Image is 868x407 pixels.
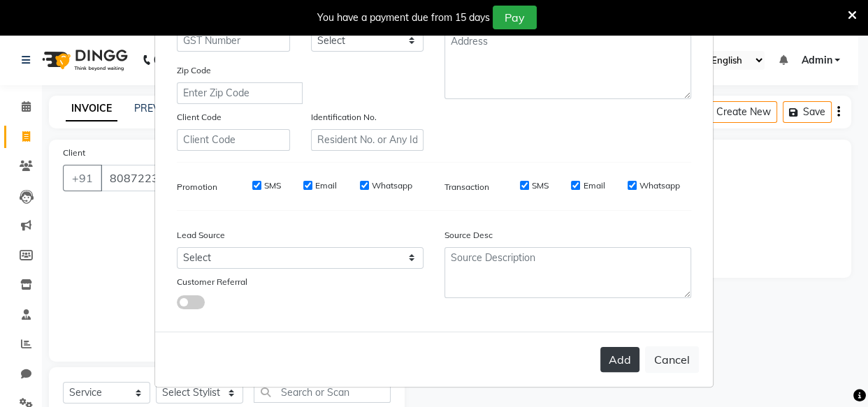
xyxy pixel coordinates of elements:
input: Enter Zip Code [177,82,303,104]
label: Identification No. [311,111,377,124]
label: Client Code [177,111,222,124]
input: Resident No. or Any Id [311,129,424,151]
input: GST Number [177,30,290,52]
button: Pay [493,6,537,29]
input: Client Code [177,129,290,151]
label: SMS [532,179,549,192]
label: Lead Source [177,229,225,242]
label: Customer Referral [177,276,247,288]
label: Email [315,179,337,192]
div: You have a payment due from 15 days [317,10,490,25]
label: Source Desc [444,229,493,242]
button: Cancel [645,346,699,373]
label: Transaction [444,181,489,193]
label: SMS [264,179,281,192]
label: Email [583,179,605,192]
label: Promotion [177,181,217,193]
label: Whatsapp [372,179,412,192]
label: Whatsapp [639,179,680,192]
label: Zip Code [177,64,211,77]
button: Add [600,347,639,372]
